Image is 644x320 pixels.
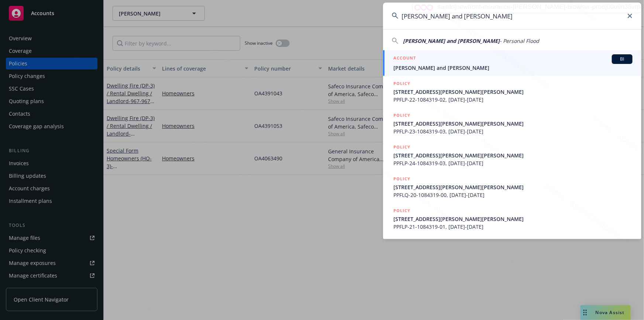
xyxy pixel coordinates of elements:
span: [STREET_ADDRESS][PERSON_NAME][PERSON_NAME] [393,120,633,127]
span: PPFLP-22-1084319-02, [DATE]-[DATE] [393,96,633,103]
a: POLICY[STREET_ADDRESS][PERSON_NAME][PERSON_NAME]PPFLP-22-1084319-02, [DATE]-[DATE] [383,76,641,108]
h5: POLICY [393,80,410,87]
h5: POLICY [393,207,410,214]
span: PPFLQ-20-1084319-00, [DATE]-[DATE] [393,191,633,199]
span: PPFLP-21-1084319-01, [DATE]-[DATE] [393,223,633,231]
span: PPFLP-24-1084319-03, [DATE]-[DATE] [393,159,633,167]
span: [STREET_ADDRESS][PERSON_NAME][PERSON_NAME] [393,183,633,191]
span: PPFLP-23-1084319-03, [DATE]-[DATE] [393,127,633,135]
span: [STREET_ADDRESS][PERSON_NAME][PERSON_NAME] [393,215,633,223]
span: [PERSON_NAME] and [PERSON_NAME] [403,37,500,44]
span: [STREET_ADDRESS][PERSON_NAME][PERSON_NAME] [393,88,633,96]
h5: POLICY [393,175,410,183]
h5: ACCOUNT [393,54,416,63]
span: BI [615,56,630,62]
a: POLICY[STREET_ADDRESS][PERSON_NAME][PERSON_NAME]PPFLQ-20-1084319-00, [DATE]-[DATE] [383,171,641,203]
input: Search... [383,3,641,29]
span: [STREET_ADDRESS][PERSON_NAME][PERSON_NAME] [393,152,633,159]
a: POLICY[STREET_ADDRESS][PERSON_NAME][PERSON_NAME]PPFLP-24-1084319-03, [DATE]-[DATE] [383,139,641,171]
a: POLICY[STREET_ADDRESS][PERSON_NAME][PERSON_NAME]PPFLP-21-1084319-01, [DATE]-[DATE] [383,203,641,235]
h5: POLICY [393,143,410,151]
span: - Personal Flood [500,37,539,44]
h5: POLICY [393,112,410,119]
span: [PERSON_NAME] and [PERSON_NAME] [393,64,633,72]
a: ACCOUNTBI[PERSON_NAME] and [PERSON_NAME] [383,50,641,76]
a: POLICY[STREET_ADDRESS][PERSON_NAME][PERSON_NAME]PPFLP-23-1084319-03, [DATE]-[DATE] [383,108,641,139]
